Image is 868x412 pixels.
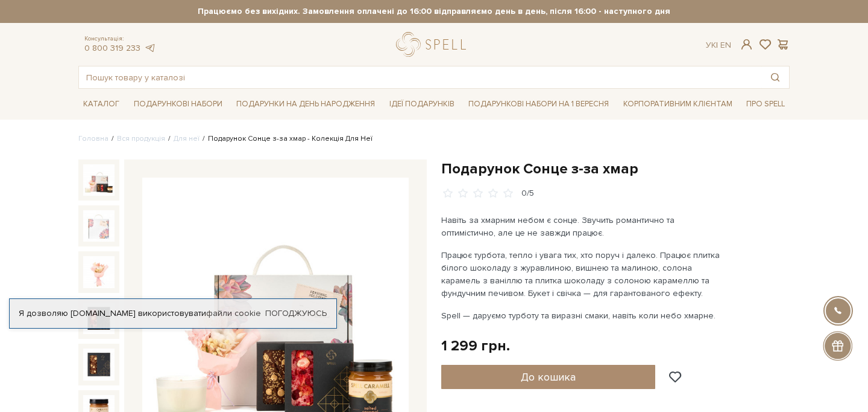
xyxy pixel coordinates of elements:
[84,43,140,53] a: 0 800 319 233
[441,159,790,178] h1: Подарунок Сонце з-за хмар
[441,214,724,239] p: Навіть за хмарним небом є сонце. Звучить романтично та оптимістично, але це не завжди працює.
[464,94,614,114] a: Подарункові набори на 1 Вересня
[441,249,724,300] p: Працює турбота, тепло і увага тих, хто поруч і далеко. Працює плитка білого шоколаду з журавлиною...
[706,40,731,51] div: Ук
[206,308,261,318] a: файли cookie
[78,95,124,114] span: Каталог
[761,66,789,88] button: Пошук товару у каталозі
[117,134,165,143] a: Вся продукція
[83,256,115,288] img: Подарунок Сонце з-за хмар
[720,40,731,50] a: En
[143,43,156,53] a: telegram
[385,95,459,114] span: Ідеї подарунків
[231,95,380,114] span: Подарунки на День народження
[441,336,510,355] div: 1 299 грн.
[174,134,200,143] a: Для неї
[521,370,576,384] span: До кошика
[716,40,718,50] span: |
[521,188,534,199] div: 0/5
[200,134,373,144] li: Подарунок Сонце з-за хмар - Колекція Для Неї
[129,95,227,114] span: Подарункові набори
[265,308,327,319] a: Погоджуюсь
[79,66,761,88] input: Пошук товару у каталозі
[396,32,471,57] a: logo
[78,6,790,17] strong: Працюємо без вихідних. Замовлення оплачені до 16:00 відправляємо день в день, після 16:00 - насту...
[10,308,336,319] div: Я дозволяю [DOMAIN_NAME] використовувати
[84,35,156,43] span: Консультація:
[741,95,790,114] span: Про Spell
[441,365,655,389] button: До кошика
[441,309,724,322] p: Spell — даруємо турботу та виразні смаки, навіть коли небо хмарне.
[83,349,115,380] img: Подарунок Сонце з-за хмар
[618,94,737,114] a: Корпоративним клієнтам
[83,210,115,242] img: Подарунок Сонце з-за хмар
[78,134,108,143] a: Головна
[83,164,115,196] img: Подарунок Сонце з-за хмар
